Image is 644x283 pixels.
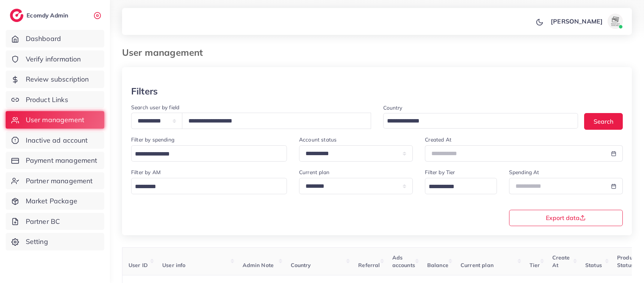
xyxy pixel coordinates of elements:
span: Country [291,262,311,269]
span: Partner management [26,176,93,186]
div: Search for option [383,113,578,129]
a: Inactive ad account [6,132,104,149]
span: Partner BC [26,217,60,226]
a: Verify information [6,50,104,68]
div: Search for option [131,145,287,162]
span: Current plan [461,262,494,269]
a: Review subscription [6,71,104,88]
a: User management [6,111,104,129]
div: Search for option [131,178,287,194]
span: Export data [546,215,586,221]
span: Referral [358,262,380,269]
a: Market Package [6,192,104,210]
span: User ID [128,262,148,269]
a: Dashboard [6,30,104,47]
a: logoEcomdy Admin [10,9,70,22]
button: Export data [509,210,623,226]
label: Account status [299,136,337,143]
a: Partner BC [6,213,104,230]
img: avatar [608,14,623,29]
input: Search for option [426,181,487,193]
label: Filter by spending [131,136,174,143]
span: Verify information [26,54,81,64]
span: Ads accounts [392,254,415,269]
span: Product Status [617,254,637,269]
div: Search for option [425,178,497,194]
a: Partner management [6,172,104,190]
label: Created At [425,136,451,143]
a: [PERSON_NAME]avatar [547,14,626,29]
span: Admin Note [243,262,274,269]
span: Tier [530,262,540,269]
a: Setting [6,233,104,250]
button: Search [584,113,623,129]
span: Create At [552,254,570,269]
a: Payment management [6,152,104,169]
p: [PERSON_NAME] [551,17,603,26]
img: logo [10,9,24,22]
span: User info [162,262,185,269]
input: Search for option [132,148,277,160]
span: Setting [26,237,48,247]
label: Filter by AM [131,168,161,176]
span: Dashboard [26,34,61,44]
input: Search for option [132,181,277,193]
h2: Ecomdy Admin [27,12,70,19]
h3: Filters [131,86,158,97]
label: Country [383,104,403,112]
a: Product Links [6,91,104,108]
span: User management [26,115,84,125]
span: Status [585,262,602,269]
h3: User management [122,47,209,58]
label: Filter by Tier [425,168,455,176]
span: Inactive ad account [26,135,88,145]
span: Balance [427,262,448,269]
span: Review subscription [26,74,89,84]
label: Search user by field [131,104,179,111]
label: Spending At [509,168,539,176]
label: Current plan [299,168,329,176]
span: Payment management [26,156,97,165]
span: Product Links [26,95,68,105]
input: Search for option [384,115,569,127]
span: Market Package [26,196,77,206]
